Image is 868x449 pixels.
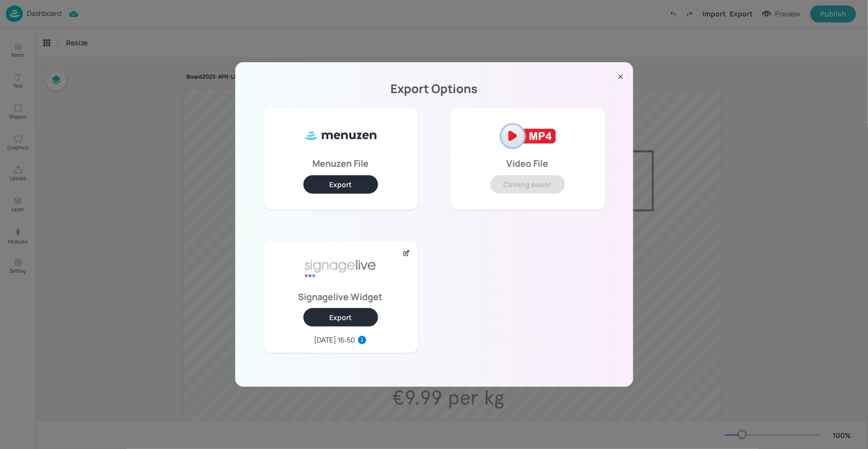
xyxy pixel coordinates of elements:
[298,293,383,300] p: Signagelive Widget
[247,85,621,92] p: Export Options
[490,116,565,156] img: mp4-2af2121e.png
[507,160,549,167] p: Video File
[314,335,355,345] div: [DATE] 16:50
[303,116,378,156] img: ml8WC8f0XxQ8HKVnnVUe7f5Gv1vbApsJzyFa2MjOoB8SUy3kBkfteYo5TIAmtfcjWXsj8oHYkuYqrJRUn+qckOrNdzmSzIzkA...
[357,335,367,345] svg: Last export widget in this device
[303,249,378,289] img: signage-live-aafa7296.png
[312,160,369,167] p: Menuzen File
[303,175,378,194] button: Export
[303,308,378,327] button: Export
